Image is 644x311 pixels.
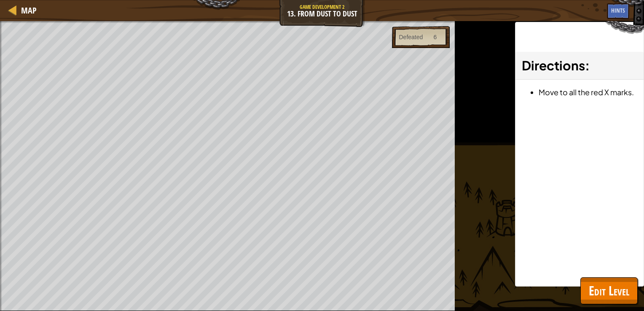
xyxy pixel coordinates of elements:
button: Edit Level [580,277,638,304]
a: Map [17,5,37,16]
span: Hints [611,6,625,14]
h3: : [522,56,637,75]
span: Edit Level [589,282,629,299]
span: Map [21,5,37,16]
span: Directions [522,57,585,73]
div: Defeated [399,33,423,41]
li: Move to all the red X marks. [539,86,637,98]
div: 6 [433,33,437,41]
